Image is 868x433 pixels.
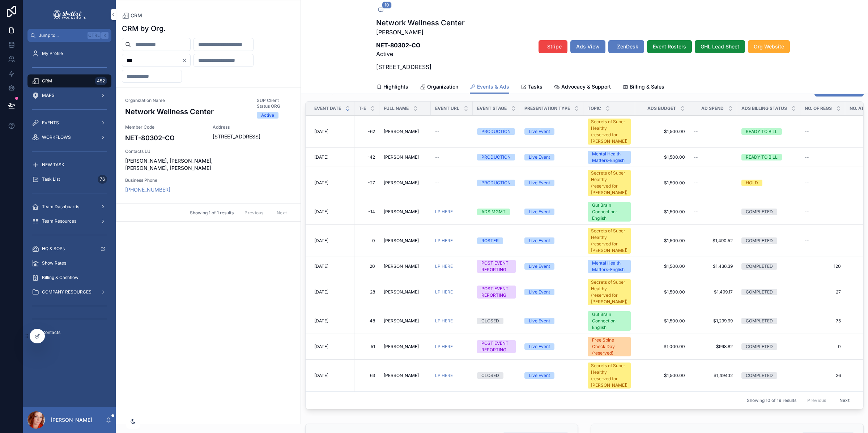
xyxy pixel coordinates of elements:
[529,237,550,244] div: Live Event
[98,175,107,184] div: 76
[592,260,626,273] div: Mental Health Matters-English
[805,238,809,244] span: --
[27,158,111,171] a: NEW TASK
[588,119,631,145] a: Secrets of Super Healthy (reserved for [PERSON_NAME])
[805,154,841,160] a: --
[694,129,698,134] span: --
[741,237,796,244] a: COMPLETED
[805,263,841,269] a: 120
[591,170,627,196] div: Secrets of Super Healthy (reserved for [PERSON_NAME])
[701,43,739,50] span: GHL Lead Sheet
[591,279,627,305] div: Secrets of Super Healthy (reserved for [PERSON_NAME])
[639,289,685,295] a: $1,500.00
[42,93,55,98] span: MAPS
[435,263,453,269] a: LP HERE
[435,263,468,269] a: LP HERE
[741,180,796,186] a: HOLD
[384,238,426,244] a: [PERSON_NAME]
[746,128,778,135] div: READY TO BILL
[694,344,733,350] a: $998.82
[102,33,108,38] span: K
[435,180,468,186] a: --
[314,318,350,324] a: [DATE]
[481,318,499,324] div: CLOSED
[27,89,111,102] a: MAPS
[524,237,579,244] a: Live Event
[314,154,328,160] span: [DATE]
[27,116,111,129] a: EVENTS
[481,128,511,135] div: PRODUCTION
[694,263,733,269] a: $1,436.39
[435,209,453,214] a: LP HERE
[359,263,375,269] span: 20
[639,154,685,160] a: $1,500.00
[384,180,426,186] a: [PERSON_NAME]
[27,242,111,255] a: HQ & SOPs
[435,318,468,324] a: LP HERE
[314,180,328,186] span: [DATE]
[42,218,76,224] span: Team Resources
[314,263,350,269] a: [DATE]
[591,228,627,254] div: Secrets of Super Healthy (reserved for [PERSON_NAME])
[588,363,631,389] a: Secrets of Super Healthy (reserved for [PERSON_NAME])
[805,129,809,134] span: --
[477,180,516,186] a: PRODUCTION
[805,344,841,350] a: 0
[359,238,375,244] span: 0
[314,129,328,134] span: [DATE]
[639,238,685,244] a: $1,500.00
[359,129,375,134] a: -62
[125,177,175,183] span: Business Phone
[95,77,107,85] div: 452
[314,344,328,350] span: [DATE]
[376,6,386,15] button: 10
[27,173,111,186] a: Task List76
[42,120,59,126] span: EVENTS
[630,83,664,90] span: Billing & Sales
[588,228,631,254] a: Secrets of Super Healthy (reserved for [PERSON_NAME])
[524,372,579,379] a: Live Event
[384,318,419,324] span: [PERSON_NAME]
[125,106,248,117] h3: Network Wellness Center
[435,180,439,186] span: --
[639,344,685,350] span: $1,000.00
[477,83,509,90] span: Events & Ads
[359,373,375,378] a: 63
[125,186,170,193] a: [PHONE_NUMBER]
[588,170,631,196] a: Secrets of Super Healthy (reserved for [PERSON_NAME])
[639,373,685,378] a: $1,500.00
[481,260,511,273] div: POST EVENT REPORTING
[435,373,468,378] a: LP HERE
[384,289,426,295] a: [PERSON_NAME]
[27,326,111,339] a: Contacts
[384,289,419,295] span: [PERSON_NAME]
[524,343,579,350] a: Live Event
[359,344,375,350] a: 51
[27,74,111,87] a: CRM452
[359,180,375,186] a: -27
[470,80,509,94] a: Events & Ads
[477,209,516,215] a: ADS MGMT
[529,209,550,215] div: Live Event
[42,78,52,84] span: CRM
[805,318,841,324] a: 75
[435,373,453,378] a: LP HERE
[694,318,733,324] span: $1,299.99
[694,180,698,186] span: --
[524,289,579,295] a: Live Event
[435,238,453,243] a: LP HERE
[42,204,79,210] span: Team Dashboards
[694,373,733,378] a: $1,494.12
[529,343,550,350] div: Live Event
[384,154,419,160] span: [PERSON_NAME]
[42,162,64,168] span: NEW TASK
[529,372,550,379] div: Live Event
[314,209,328,215] span: [DATE]
[481,237,499,244] div: ROSTER
[257,98,292,109] span: SUP Client Status ORG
